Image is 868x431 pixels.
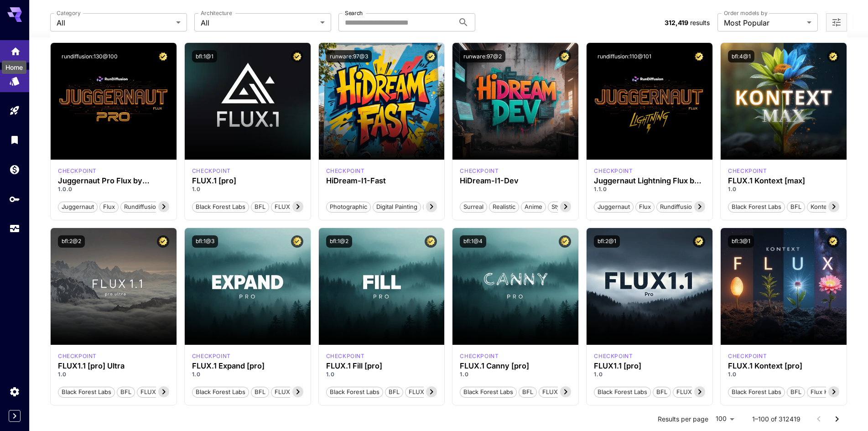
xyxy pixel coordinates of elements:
[548,203,577,212] span: Stylized
[594,201,634,213] button: juggernaut
[807,388,849,397] span: Flux Kontext
[326,167,365,175] p: checkpoint
[636,203,654,212] span: flux
[9,386,20,397] div: Settings
[539,386,601,398] button: FLUX.1 Canny [pro]
[251,388,269,397] span: BFL
[728,201,785,213] button: Black Forest Labs
[58,50,121,62] button: rundiffusion:130@100
[9,105,20,116] div: Playground
[117,388,135,397] span: BFL
[192,386,249,398] button: Black Forest Labs
[192,203,249,212] span: Black Forest Labs
[656,201,699,213] button: rundiffusion
[787,386,805,398] button: BFL
[9,223,20,234] div: Usage
[9,410,21,422] button: Expand sidebar
[58,362,169,370] h3: FLUX1.1 [pro] Ultra
[10,43,21,54] div: Home
[489,201,519,213] button: Realistic
[291,235,303,248] button: Certified Model – Vetted for best performance and includes a commercial license.
[690,19,710,26] span: results
[327,203,370,212] span: Photographic
[658,415,708,424] p: Results per page
[405,388,457,397] span: FLUX.1 Fill [pro]
[58,167,97,175] div: FLUX.1 D
[58,388,114,397] span: Black Forest Labs
[192,362,303,370] h3: FLUX.1 Expand [pro]
[807,203,835,212] span: Kontext
[192,388,249,397] span: Black Forest Labs
[594,203,633,212] span: juggernaut
[58,352,97,360] div: fluxultra
[594,386,651,398] button: Black Forest Labs
[807,201,836,213] button: Kontext
[251,201,269,213] button: BFL
[728,386,785,398] button: Black Forest Labs
[251,386,269,398] button: BFL
[192,201,249,213] button: Black Forest Labs
[251,203,269,212] span: BFL
[58,177,169,185] div: Juggernaut Pro Flux by RunDiffusion
[192,235,218,248] button: bfl:1@3
[673,386,717,398] button: FLUX1.1 [pro]
[58,167,97,175] p: checkpoint
[460,201,487,213] button: Surreal
[559,235,571,248] button: Certified Model – Vetted for best performance and includes a commercial license.
[192,177,303,185] h3: FLUX.1 [pro]
[827,235,839,248] button: Certified Model – Vetted for best performance and includes a commercial license.
[728,177,839,185] h3: FLUX.1 Kontext [max]
[425,235,437,248] button: Certified Model – Vetted for best performance and includes a commercial license.
[594,362,705,370] div: FLUX1.1 [pro]
[489,203,519,212] span: Realistic
[728,362,839,370] div: FLUX.1 Kontext [pro]
[665,19,688,26] span: 312,419
[2,61,26,74] div: Home
[192,167,231,175] p: checkpoint
[728,50,754,62] button: bfl:4@1
[594,352,633,360] p: checkpoint
[460,167,499,175] div: HiDream Dev
[423,203,457,212] span: Cinematic
[519,386,537,398] button: BFL
[728,167,767,175] p: checkpoint
[157,50,169,62] button: Certified Model – Vetted for best performance and includes a commercial license.
[594,388,650,397] span: Black Forest Labs
[326,201,371,213] button: Photographic
[326,362,437,370] h3: FLUX.1 Fill [pro]
[728,352,767,360] p: checkpoint
[326,50,372,62] button: runware:97@3
[57,17,172,28] span: All
[291,50,303,62] button: Certified Model – Vetted for best performance and includes a commercial license.
[326,352,365,360] p: checkpoint
[423,201,458,213] button: Cinematic
[58,185,169,193] p: 1.0.0
[9,73,20,84] div: Models
[728,185,839,193] p: 1.0
[327,388,383,397] span: Black Forest Labs
[724,17,803,28] span: Most Popular
[201,9,232,17] label: Architecture
[594,177,705,185] h3: Juggernaut Lightning Flux by RunDiffusion
[373,203,421,212] span: Digital Painting
[460,177,571,185] h3: HiDream-I1-Dev
[594,167,633,175] p: checkpoint
[192,352,231,360] div: fluxpro
[460,167,499,175] p: checkpoint
[460,388,516,397] span: Black Forest Labs
[807,386,849,398] button: Flux Kontext
[831,17,842,28] button: Open more filters
[594,370,705,379] p: 1.0
[373,201,421,213] button: Digital Painting
[326,235,352,248] button: bfl:1@2
[657,203,699,212] span: rundiffusion
[192,50,217,62] button: bfl:1@1
[519,388,536,397] span: BFL
[271,388,336,397] span: FLUX.1 Expand [pro]
[728,352,767,360] div: FLUX.1 Kontext [pro]
[157,235,169,248] button: Certified Model – Vetted for best performance and includes a commercial license.
[192,370,303,379] p: 1.0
